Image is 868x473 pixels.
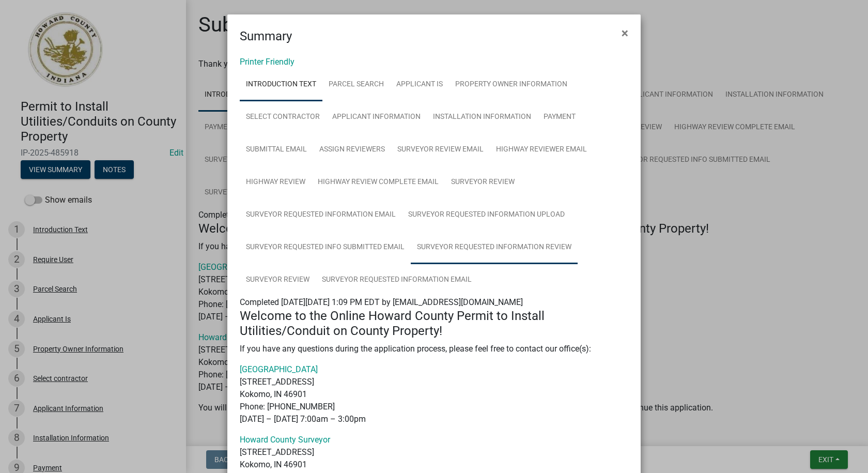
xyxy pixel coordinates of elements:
a: Printer Friendly [240,57,295,67]
h4: Summary [240,27,292,45]
a: Highway Reviewer Email [490,133,593,166]
a: Surveyor Review Email [391,133,490,166]
button: Close [613,19,637,48]
a: Highway Review Complete Email [312,166,445,199]
a: Installation Information [427,101,537,134]
a: Payment [537,101,582,134]
a: Assign Reviewers [313,133,391,166]
a: Surveyor REQUESTED Information Email [240,199,402,232]
a: Howard County Surveyor [240,435,330,445]
a: Parcel Search [322,68,390,101]
a: Applicant Is [390,68,449,101]
a: Highway Review [240,166,312,199]
a: Submittal Email [240,133,313,166]
a: Surveyor Requested Info SUBMITTED Email [240,231,411,264]
a: Surveyor Review [240,264,316,297]
a: Introduction Text [240,68,322,101]
p: If you have any questions during the application process, please feel free to contact our office(s): [240,343,628,355]
span: × [622,26,628,40]
a: Surveyor Review [445,166,521,199]
h4: Welcome to the Online Howard County Permit to Install Utilities/Conduit on County Property! [240,309,628,339]
span: Completed [DATE][DATE] 1:09 PM EDT by [EMAIL_ADDRESS][DOMAIN_NAME] [240,297,523,307]
a: Surveyor REQUESTED Information Email [316,264,478,297]
a: Applicant Information [326,101,427,134]
a: Surveyor Requested Information UPLOAD [402,199,571,232]
p: [STREET_ADDRESS] Kokomo, IN 46901 Phone: [PHONE_NUMBER] [DATE] – [DATE] 7:00am – 3:00pm [240,363,628,425]
a: Property Owner Information [449,68,574,101]
a: Surveyor Requested Information REVIEW [411,231,578,264]
a: Select contractor [240,101,326,134]
a: [GEOGRAPHIC_DATA] [240,364,318,374]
